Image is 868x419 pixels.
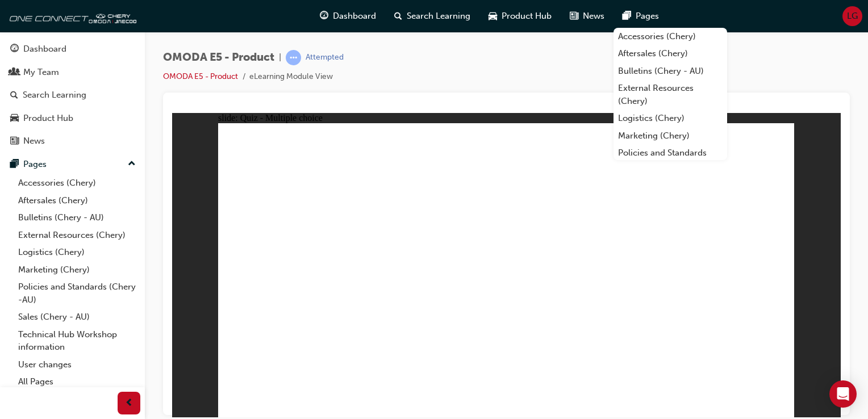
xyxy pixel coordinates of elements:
a: Logistics (Chery) [14,244,140,261]
a: Policies and Standards (Chery -AU) [614,144,727,174]
a: Accessories (Chery) [614,28,727,45]
a: search-iconSearch Learning [385,5,479,28]
div: Dashboard [23,43,66,56]
span: learningRecordVerb_ATTEMPT-icon [286,50,301,65]
div: Attempted [306,52,344,63]
span: LG [847,10,858,23]
span: search-icon [394,9,402,23]
span: car-icon [10,114,19,124]
div: Product Hub [23,112,73,125]
span: | [279,51,281,64]
span: car-icon [489,9,497,23]
a: Bulletins (Chery - AU) [614,62,727,80]
span: News [583,10,604,23]
span: pages-icon [623,9,631,23]
span: guage-icon [10,44,19,55]
a: Accessories (Chery) [14,174,140,192]
img: oneconnect [6,5,136,27]
span: people-icon [10,68,19,78]
a: News [5,131,140,152]
li: eLearning Module View [249,70,333,83]
a: External Resources (Chery) [14,227,140,244]
a: Bulletins (Chery - AU) [14,209,140,227]
a: All Pages [14,373,140,391]
a: Search Learning [5,85,140,106]
a: OMODA E5 - Product [163,72,238,81]
span: search-icon [10,90,18,100]
button: DashboardMy TeamSearch LearningProduct HubNews [5,36,140,154]
a: Sales (Chery - AU) [14,308,140,326]
span: prev-icon [125,396,133,410]
button: LG [842,6,862,26]
span: OMODA E5 - Product [163,51,274,64]
a: Aftersales (Chery) [14,192,140,209]
span: Dashboard [333,10,376,23]
a: Marketing (Chery) [14,261,140,279]
span: guage-icon [320,9,328,23]
a: External Resources (Chery) [614,79,727,110]
a: Policies and Standards (Chery -AU) [14,278,140,308]
a: Dashboard [5,39,140,60]
div: Search Learning [23,89,86,102]
div: News [23,135,45,148]
a: User changes [14,356,140,374]
div: Pages [23,158,47,171]
div: My Team [23,66,59,79]
span: Product Hub [502,10,552,23]
a: Aftersales (Chery) [614,45,727,62]
span: pages-icon [10,160,19,170]
a: pages-iconPages [614,5,668,28]
button: Pages [5,154,140,175]
span: Search Learning [407,10,470,23]
a: My Team [5,62,140,83]
a: car-iconProduct Hub [479,5,561,28]
span: up-icon [128,157,136,171]
a: Marketing (Chery) [614,127,727,145]
span: Pages [636,10,659,23]
span: news-icon [10,136,19,146]
a: Product Hub [5,108,140,129]
a: Logistics (Chery) [614,110,727,127]
a: Technical Hub Workshop information [14,326,140,356]
span: news-icon [570,9,578,23]
div: Open Intercom Messenger [829,380,857,408]
a: news-iconNews [561,5,614,28]
a: guage-iconDashboard [311,5,385,28]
